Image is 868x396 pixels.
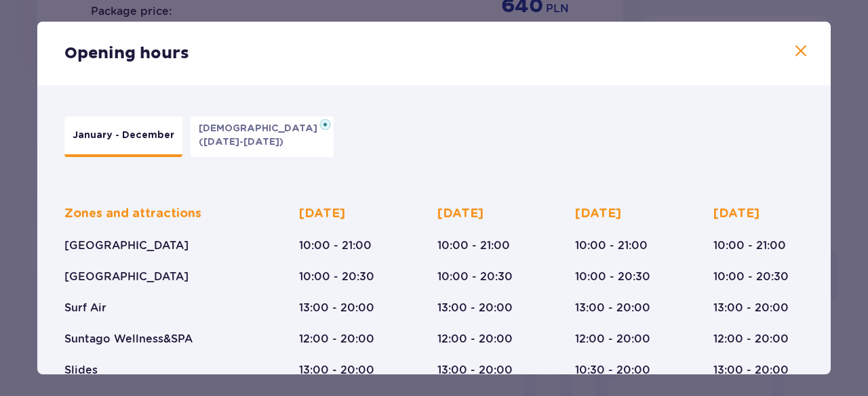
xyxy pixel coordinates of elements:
[437,206,484,222] p: [DATE]
[299,206,345,222] p: [DATE]
[191,116,334,157] button: [DEMOGRAPHIC_DATA]([DATE]-[DATE])
[713,332,789,347] p: 12:00 - 20:00
[64,206,201,222] p: Zones and attractions
[437,301,513,315] p: 13:00 - 20:00
[64,269,189,284] p: [GEOGRAPHIC_DATA]
[575,363,650,378] p: 10:30 - 20:00
[713,363,789,378] p: 13:00 - 20:00
[64,43,189,64] p: Opening hours
[713,269,789,284] p: 10:00 - 20:30
[199,135,283,149] p: ([DATE]-[DATE])
[64,363,98,378] p: Slides
[299,363,374,378] p: 13:00 - 20:00
[575,269,650,284] p: 10:00 - 20:30
[575,301,650,315] p: 13:00 - 20:00
[437,238,510,253] p: 10:00 - 21:00
[575,238,648,253] p: 10:00 - 21:00
[299,301,374,315] p: 13:00 - 20:00
[575,332,650,347] p: 12:00 - 20:00
[299,332,374,347] p: 12:00 - 20:00
[299,269,374,284] p: 10:00 - 20:30
[713,238,786,253] p: 10:00 - 21:00
[713,301,789,315] p: 13:00 - 20:00
[713,206,759,222] p: [DATE]
[437,332,513,347] p: 12:00 - 20:00
[64,301,106,315] p: Surf Air
[437,269,513,284] p: 10:00 - 20:30
[437,363,513,378] p: 13:00 - 20:00
[64,116,182,157] button: January - December
[199,122,325,135] p: [DEMOGRAPHIC_DATA]
[575,206,621,222] p: [DATE]
[73,129,174,142] p: January - December
[64,332,193,347] p: Suntago Wellness&SPA
[64,238,189,253] p: [GEOGRAPHIC_DATA]
[299,238,372,253] p: 10:00 - 21:00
